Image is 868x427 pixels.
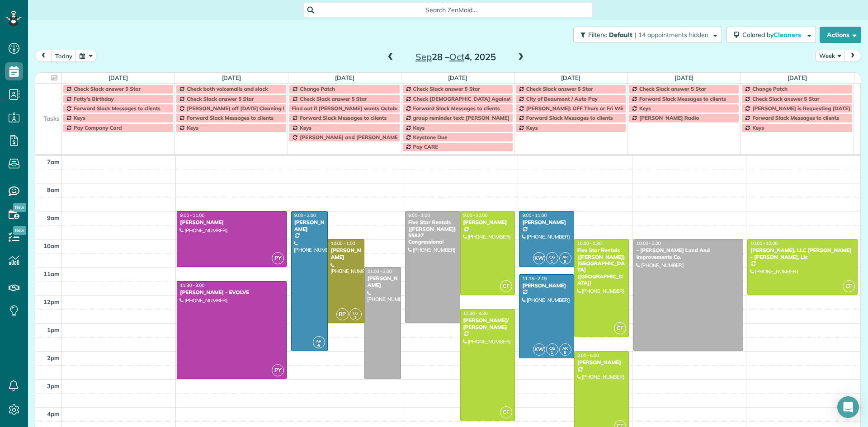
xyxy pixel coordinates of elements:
button: Week [815,50,845,62]
button: prev [35,50,52,62]
span: CF [843,280,855,292]
div: Five Star Rentals ([PERSON_NAME]) 55837 Congressional [408,219,458,245]
small: 6 [560,348,571,357]
span: Forward Slack Messages to clients [639,95,726,102]
div: [PERSON_NAME] [330,247,362,260]
a: [DATE] [675,74,694,81]
span: KW [533,343,545,356]
span: 11:15 - 2:15 [522,276,547,282]
span: AR [562,254,568,259]
span: 10:00 - 1:00 [331,240,355,246]
span: AR [562,346,568,351]
span: Oct [449,51,464,62]
span: Sep [415,51,432,62]
span: Pay Company Card [74,124,122,131]
small: 1 [547,348,558,357]
div: [PERSON_NAME] [367,275,398,288]
span: 11:30 - 3:00 [180,282,204,288]
span: 10:00 - 12:00 [750,240,778,246]
span: 10am [43,242,60,249]
div: [PERSON_NAME] [463,219,513,225]
span: Check Slack answer 5 Star [526,85,593,92]
button: next [844,50,861,62]
span: Find out if [PERSON_NAME] wants October she cancels [292,105,431,112]
span: 7am [47,158,60,165]
span: CF [500,280,512,292]
span: Colored by [742,31,804,39]
span: Filters: [588,31,607,39]
a: [DATE] [222,74,241,81]
span: [PERSON_NAME] Radio [639,114,699,121]
div: [PERSON_NAME]/ [PERSON_NAME] [463,317,513,330]
span: Keys [526,124,538,131]
span: Forward Slack Messages to clients [187,114,274,121]
span: Pay CARE [413,143,438,150]
span: Forward Slack Messages to clients [74,105,160,112]
span: 4pm [47,410,60,418]
span: PY [272,252,284,264]
span: CF [614,322,626,334]
span: Forward Slack Messages to clients [752,114,839,121]
span: New [13,203,26,212]
span: Check Slack answer 5 Star [413,85,480,92]
span: AR [316,338,321,343]
span: Keys [639,105,651,112]
span: [PERSON_NAME]: OFF Thurs or Fri WEEKLY [526,105,636,112]
button: Filters: Default | 14 appointments hidden [573,27,722,43]
span: Keys [300,124,311,131]
span: CG [549,346,555,351]
span: KW [533,252,545,264]
div: [PERSON_NAME], LLC [PERSON_NAME] - [PERSON_NAME], Llc [750,247,855,260]
a: [DATE] [448,74,467,81]
span: Cleaners [774,31,802,39]
div: [PERSON_NAME] [179,219,284,225]
span: Check both voicemails and slack [187,85,268,92]
span: 8am [47,186,60,193]
span: Default [609,31,633,39]
button: today [51,50,76,62]
button: Colored byCleaners [726,27,816,43]
span: 12pm [43,298,60,305]
span: [PERSON_NAME] and [PERSON_NAME] Off Every [DATE] [300,134,443,141]
span: [PERSON_NAME] off [DATE] Cleaning Restaurant [187,105,311,112]
small: 1 [350,314,361,322]
span: | 14 appointments hidden [635,31,708,39]
span: Fatty's Birthday [74,95,114,102]
span: 9:00 - 2:00 [294,212,316,218]
span: Keys [187,124,198,131]
span: 9:00 - 12:00 [463,212,488,218]
div: [PERSON_NAME] [522,219,571,225]
span: 2:00 - 5:00 [577,352,599,358]
span: Check Slack answer 5 Star [639,85,706,92]
span: New [13,226,26,235]
span: 11:00 - 3:00 [368,268,392,274]
h2: 28 – 4, 2025 [399,52,512,62]
div: [PERSON_NAME] [522,282,571,289]
span: Keys [413,124,425,131]
span: Forward Slack Messages to clients [526,114,613,121]
span: Check [DEMOGRAPHIC_DATA] Against Spreadsheet [413,95,544,102]
a: [DATE] [108,74,128,81]
span: Change Patch [300,85,335,92]
span: 9am [47,214,60,221]
span: PY [272,364,284,376]
small: 6 [313,342,325,350]
span: 2pm [47,354,60,361]
span: Forward Slack Messages to clients [300,114,387,121]
span: 10:00 - 1:30 [577,240,602,246]
span: Check Slack answer 5 Star [74,85,141,92]
div: [PERSON_NAME] - EVOLVE [179,289,284,296]
div: [PERSON_NAME] [294,219,325,232]
span: RP [336,308,349,320]
span: Check Slack answer 5 Star [300,95,367,102]
span: Check Slack answer 5 Star [752,95,819,102]
div: - [PERSON_NAME] Land And Improvements Co. [636,247,741,260]
button: Actions [820,27,861,43]
span: 9:00 - 1:00 [408,212,430,218]
div: [PERSON_NAME] [577,359,627,366]
small: 6 [560,258,571,266]
span: 9:00 - 11:00 [180,212,204,218]
span: Check Slack answer 5 Star [187,95,254,102]
span: City of Beaumont / Auto Pay [526,95,598,102]
div: Five Star Rentals ([PERSON_NAME]) [GEOGRAPHIC_DATA] ([GEOGRAPHIC_DATA]) [577,247,627,286]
